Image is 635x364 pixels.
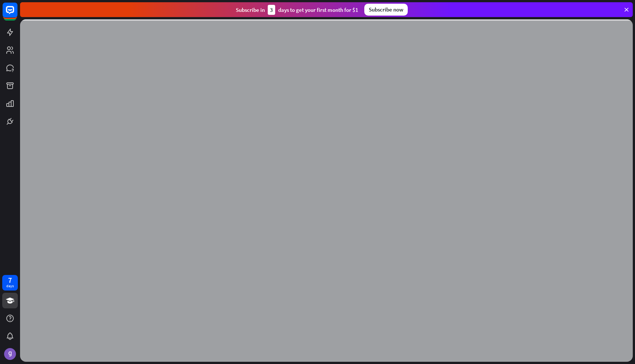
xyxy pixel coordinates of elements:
div: 3 [268,5,275,15]
div: days [6,283,14,289]
a: 7 days [2,275,18,291]
div: Subscribe in days to get your first month for $1 [236,5,358,15]
div: 7 [8,277,12,283]
div: Subscribe now [364,4,408,16]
